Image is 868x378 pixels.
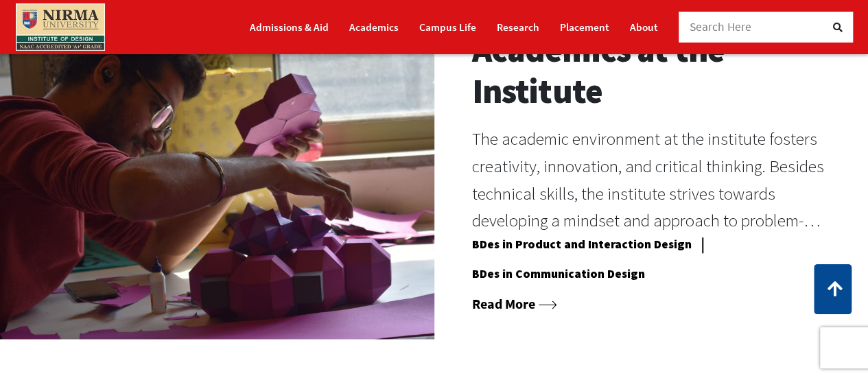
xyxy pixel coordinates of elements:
[16,3,105,51] img: main_logo
[472,294,557,311] a: Read More
[560,15,609,39] a: Placement
[419,15,476,39] a: Campus Life
[472,265,645,286] a: BDes in Communication Design
[690,19,752,34] span: Search Here
[472,237,692,257] a: BDes in Product and Interaction Design
[250,15,329,39] a: Admissions & Aid
[472,126,831,235] p: The academic environment at the institute fosters creativity, innovation, and critical thinking. ...
[472,29,831,112] h2: Academics at the Institute
[630,15,658,39] a: About
[349,15,399,39] a: Academics
[497,15,539,39] a: Research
